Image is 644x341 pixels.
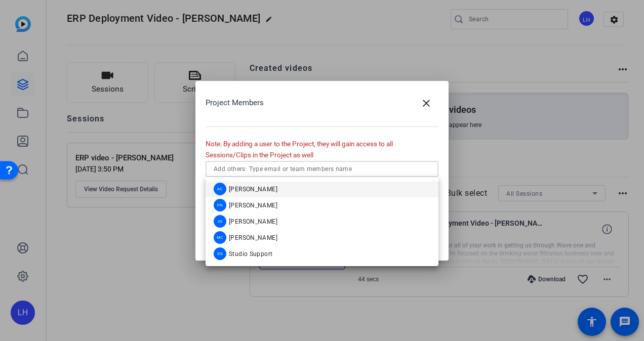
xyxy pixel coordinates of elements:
[214,231,226,244] div: MC
[206,91,438,115] div: Project Members
[214,183,226,195] div: AC
[214,215,226,228] div: JS
[206,140,393,159] span: Note: By adding a user to the Project, they will gain access to all Sessions/Clips in the Project...
[214,163,430,175] input: Add others: Type email or team members name
[420,97,432,109] mat-icon: close
[214,199,226,211] div: FN
[229,218,277,226] span: [PERSON_NAME]
[229,185,277,193] span: [PERSON_NAME]
[214,247,226,260] div: SS
[229,201,277,209] span: [PERSON_NAME]
[229,234,277,242] span: [PERSON_NAME]
[229,250,272,258] span: Studio Support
